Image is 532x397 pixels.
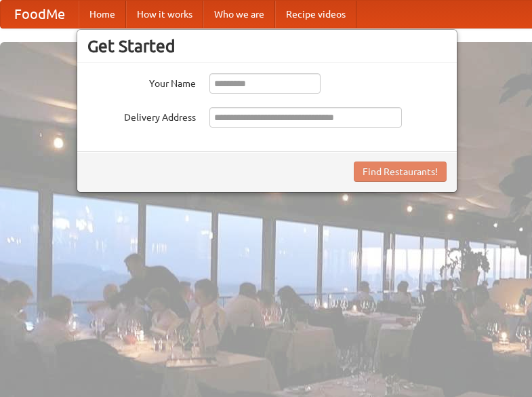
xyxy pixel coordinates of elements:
[354,162,447,182] button: Find Restaurants!
[275,1,356,28] a: Recipe videos
[87,36,447,56] h3: Get Started
[79,1,126,28] a: Home
[1,1,79,28] a: FoodMe
[126,1,203,28] a: How it works
[87,73,196,90] label: Your Name
[87,107,196,124] label: Delivery Address
[203,1,275,28] a: Who we are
